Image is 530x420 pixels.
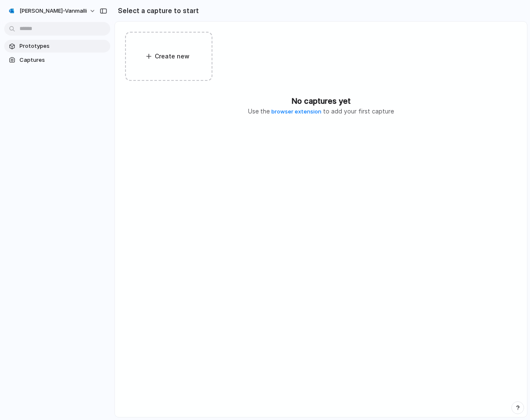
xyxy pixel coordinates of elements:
span: Prototypes [20,42,107,50]
a: Captures [4,54,110,66]
h2: Select a capture to start [114,6,199,16]
h2: No captures yet [292,95,351,107]
button: [PERSON_NAME]-vanmalli [4,4,100,18]
div: Create new prototype [125,32,212,81]
a: browser extension [271,108,321,115]
span: Create new [155,52,191,61]
p: Use the to add your first capture [248,107,394,116]
span: [PERSON_NAME]-vanmalli [20,7,87,15]
a: Prototypes [4,40,110,52]
span: Captures [20,56,107,64]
